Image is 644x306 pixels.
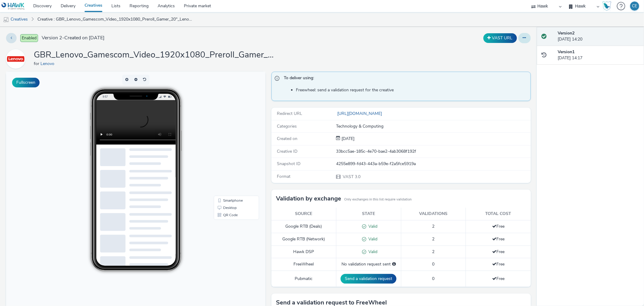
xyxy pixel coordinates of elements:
h3: Validation by exchange [276,194,341,203]
th: Total cost [466,208,531,220]
span: QR Code [217,142,232,145]
div: No validation request sent [339,261,398,267]
span: Version 2 - Created on [DATE] [42,34,104,41]
span: Free [492,249,505,255]
span: Desktop [217,134,231,138]
th: Source [271,208,336,220]
span: 2 [432,236,434,242]
li: Smartphone [209,125,252,132]
strong: Version 1 [558,49,575,55]
a: Creative : GBR_Lenovo_Gamescom_Video_1920x1080_Preroll_Gamer_20"_LenovoPro7i_20250820 [34,12,195,27]
span: Valid [366,223,377,229]
a: Hawk Academy [602,1,614,11]
div: Please select a deal below and click on Send to send a validation request to FreeWheel. [392,261,396,267]
td: Hawk DSP [271,246,336,258]
span: To deliver using: [284,75,524,83]
td: FreeWheel [271,258,336,271]
li: Desktop [209,132,252,140]
div: Technology & Computing [336,123,530,129]
span: Redirect URL [277,111,302,116]
li: Freewheel: send a validation request for the creative [296,87,527,93]
span: 0 [432,261,434,267]
div: Duplicate the creative as a VAST URL [482,33,518,43]
span: for [34,61,40,67]
a: Lenovo [40,61,57,67]
span: 2 [432,223,434,229]
div: 33bcc5ae-185c-4e70-bae2-4ab3068f192f [336,148,530,155]
div: [DATE] 14:20 [558,30,639,43]
h1: GBR_Lenovo_Gamescom_Video_1920x1080_Preroll_Gamer_20"_LenovoPro7i_20250820 [34,49,275,61]
button: Fullscreen [12,78,40,87]
div: CE [632,2,637,11]
img: Hawk Academy [602,1,611,11]
span: Categories [277,123,297,129]
span: [DATE] [340,136,354,142]
span: VAST 3.0 [342,174,360,180]
span: 2 [432,249,434,255]
img: Lenovo [7,50,24,68]
li: QR Code [209,140,252,147]
button: VAST URL [483,33,517,43]
a: [URL][DOMAIN_NAME] [336,111,384,116]
td: Google RTB (Deals) [271,220,336,233]
th: State [336,208,401,220]
span: 9:57 [96,23,101,27]
div: 4255e899-fd43-443a-b59e-f2a5fce5919a [336,161,530,167]
td: Google RTB (Network) [271,233,336,246]
img: undefined Logo [2,2,25,10]
span: Enabled [20,34,38,42]
span: Snapshot ID [277,161,300,167]
span: Free [492,261,505,267]
span: Valid [366,249,377,255]
span: Free [492,223,505,229]
span: 0 [432,276,434,282]
span: Format [277,174,290,179]
small: Only exchanges in this list require validation [344,197,412,202]
td: Pubmatic [271,271,336,287]
span: Free [492,236,505,242]
span: Creative ID [277,148,297,154]
img: mobile [3,17,9,23]
div: Creation 20 August 2025, 14:17 [340,136,354,142]
a: Lenovo [6,56,28,62]
th: Validations [401,208,466,220]
strong: Version 2 [558,30,575,36]
span: Smartphone [217,127,237,131]
span: Free [492,276,505,282]
span: Created on [277,136,297,142]
div: [DATE] 14:17 [558,49,639,61]
button: Send a validation request [341,274,396,284]
span: Valid [366,236,377,242]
